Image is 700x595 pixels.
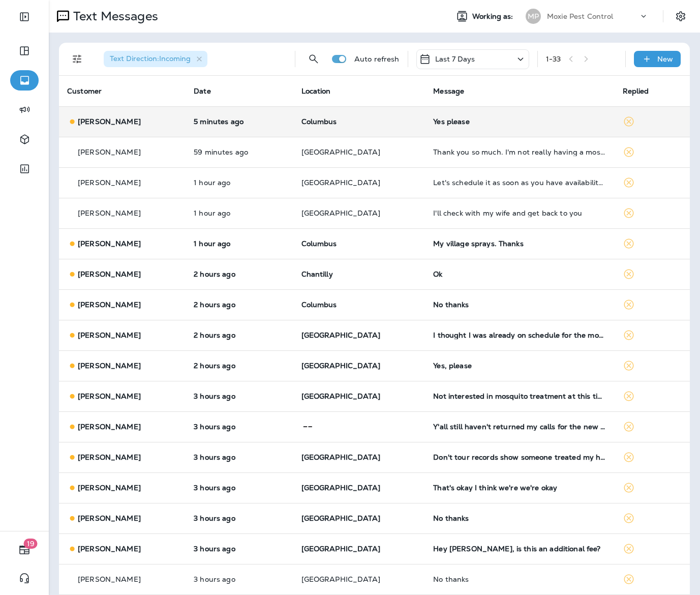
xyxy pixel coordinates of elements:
[78,178,141,187] p: [PERSON_NAME]
[69,9,158,24] p: Text Messages
[78,331,141,339] p: [PERSON_NAME]
[301,300,337,309] span: Columbus
[301,209,380,218] span: [GEOGRAPHIC_DATA]
[110,54,191,63] span: Text Direction : Incoming
[433,148,606,156] div: Thank you so much. I'm not really having a mosquito problem right now.
[354,55,400,63] p: Auto refresh
[194,331,285,339] p: Aug 15, 2025 01:16 PM
[194,545,285,553] p: Aug 15, 2025 12:23 PM
[433,178,606,187] div: Let's schedule it as soon as you have availability please
[433,453,606,461] div: Don't tour records show someone treated my house on August 8?
[78,240,141,248] p: [PERSON_NAME]
[78,575,141,583] p: [PERSON_NAME]
[301,239,337,248] span: Columbus
[301,483,380,492] span: [GEOGRAPHIC_DATA]
[433,331,606,339] div: I thought I was already on schedule for the mosquito program
[194,86,211,96] span: Date
[301,544,380,553] span: [GEOGRAPHIC_DATA]
[78,484,141,492] p: [PERSON_NAME]
[194,301,285,309] p: Aug 15, 2025 01:24 PM
[301,178,380,187] span: [GEOGRAPHIC_DATA]
[301,514,380,523] span: [GEOGRAPHIC_DATA]
[78,392,141,400] p: [PERSON_NAME]
[301,270,333,279] span: Chantilly
[78,301,141,309] p: [PERSON_NAME]
[433,301,606,309] div: No thanks
[301,575,380,584] span: [GEOGRAPHIC_DATA]
[301,331,380,340] span: [GEOGRAPHIC_DATA]
[433,392,606,400] div: Not interested in mosquito treatment at this time. Thanks for checking.
[546,55,561,63] div: 1 - 33
[194,362,285,370] p: Aug 15, 2025 01:06 PM
[433,240,606,248] div: My village sprays. Thanks
[67,86,102,96] span: Customer
[301,392,380,401] span: [GEOGRAPHIC_DATA]
[194,575,285,583] p: Aug 15, 2025 12:07 PM
[301,361,380,370] span: [GEOGRAPHIC_DATA]
[472,12,515,21] span: Working as:
[24,539,38,549] span: 19
[433,575,606,583] div: No thanks
[301,117,337,126] span: Columbus
[301,147,380,157] span: [GEOGRAPHIC_DATA]
[10,540,39,560] button: 19
[194,240,285,248] p: Aug 15, 2025 02:34 PM
[67,49,87,69] button: Filters
[433,362,606,370] div: Yes, please
[194,117,285,126] p: Aug 15, 2025 03:59 PM
[10,7,39,27] button: Expand Sidebar
[194,392,285,400] p: Aug 15, 2025 12:54 PM
[301,86,331,96] span: Location
[435,55,475,63] p: Last 7 Days
[194,514,285,522] p: Aug 15, 2025 12:24 PM
[623,86,649,96] span: Replied
[194,453,285,461] p: Aug 15, 2025 12:31 PM
[78,545,141,553] p: [PERSON_NAME]
[78,270,141,278] p: [PERSON_NAME]
[547,12,614,20] p: Moxie Pest Control
[78,362,141,370] p: [PERSON_NAME]
[433,484,606,492] div: That's okay I think we're we're okay
[78,148,141,156] p: [PERSON_NAME]
[194,270,285,278] p: Aug 15, 2025 01:42 PM
[433,270,606,278] div: Ok
[194,484,285,492] p: Aug 15, 2025 12:30 PM
[526,9,541,24] div: MP
[194,148,285,156] p: Aug 15, 2025 03:05 PM
[433,117,606,126] div: Yes please
[194,423,285,431] p: Aug 15, 2025 12:34 PM
[78,453,141,461] p: [PERSON_NAME]
[672,7,690,25] button: Settings
[433,423,606,431] div: Y'all still haven't returned my calls for the new property
[301,453,380,462] span: [GEOGRAPHIC_DATA]
[433,86,464,96] span: Message
[433,209,606,217] div: I'll check with my wife and get back to you
[104,51,207,67] div: Text Direction:Incoming
[78,423,141,431] p: [PERSON_NAME]
[194,178,285,187] p: Aug 15, 2025 03:04 PM
[78,209,141,217] p: [PERSON_NAME]
[194,209,285,217] p: Aug 15, 2025 03:03 PM
[433,514,606,522] div: No thanks
[78,514,141,522] p: [PERSON_NAME]
[78,117,141,126] p: [PERSON_NAME]
[433,545,606,553] div: Hey Steven, is this an additional fee?
[657,55,673,63] p: New
[303,49,324,69] button: Search Messages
